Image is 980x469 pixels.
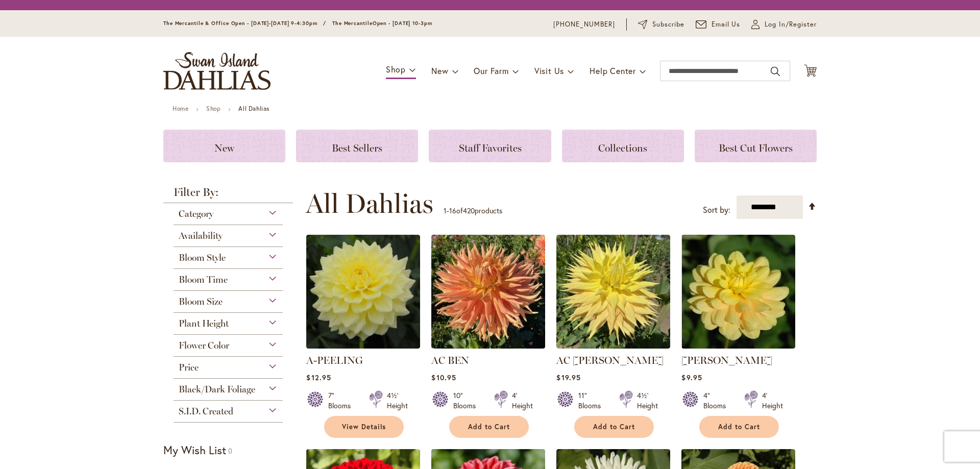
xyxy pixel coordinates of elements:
strong: Filter By: [163,187,293,203]
div: 7" Blooms [328,390,357,411]
a: Shop [206,105,220,112]
img: A-Peeling [306,235,420,349]
span: Our Farm [474,65,508,76]
span: Availability [179,230,223,241]
span: Plant Height [179,318,229,329]
span: Flower Color [179,340,229,351]
a: AC Jeri [556,341,670,351]
span: Add to Cart [468,423,510,431]
a: Best Cut Flowers [695,130,817,162]
div: 4½' Height [637,390,658,411]
a: [PERSON_NAME] [681,354,772,366]
span: $12.95 [306,373,331,382]
div: 10" Blooms [453,390,482,411]
span: 1 [444,206,447,215]
a: AC BEN [431,341,545,351]
a: Collections [562,130,684,162]
a: A-Peeling [306,341,420,351]
span: Category [179,208,213,219]
a: [PHONE_NUMBER] [553,19,615,30]
strong: All Dahlias [238,105,269,112]
span: $19.95 [556,373,580,382]
a: Home [173,105,188,112]
span: Add to Cart [718,423,760,431]
strong: My Wish List [163,442,226,457]
span: $10.95 [431,373,456,382]
div: 4' Height [762,390,783,411]
a: Staff Favorites [429,130,551,162]
a: A-PEELING [306,354,363,366]
span: Best Sellers [332,142,382,154]
span: Bloom Time [179,274,228,285]
div: 11" Blooms [578,390,607,411]
span: Visit Us [534,65,564,76]
p: - of products [444,203,502,219]
span: All Dahlias [306,188,433,219]
a: Email Us [696,19,741,30]
span: Black/Dark Foliage [179,384,255,395]
span: View Details [342,423,386,431]
span: Collections [598,142,647,154]
button: Add to Cart [699,416,779,438]
div: 4½' Height [387,390,408,411]
label: Sort by: [703,201,730,219]
span: 16 [449,206,456,215]
span: The Mercantile & Office Open - [DATE]-[DATE] 9-4:30pm / The Mercantile [163,20,373,27]
span: Staff Favorites [459,142,522,154]
img: AC BEN [431,235,545,349]
img: AHOY MATEY [681,235,795,349]
span: Email Us [712,19,741,30]
a: Subscribe [638,19,684,30]
span: $9.95 [681,373,702,382]
button: Add to Cart [449,416,529,438]
a: Log In/Register [751,19,817,30]
span: Log In/Register [765,19,817,30]
span: Add to Cart [593,423,635,431]
span: Bloom Size [179,296,223,307]
a: AC BEN [431,354,469,366]
span: Best Cut Flowers [719,142,793,154]
button: Add to Cart [574,416,654,438]
span: 420 [463,206,475,215]
span: New [214,142,234,154]
img: AC Jeri [556,235,670,349]
span: Price [179,362,199,373]
a: AHOY MATEY [681,341,795,351]
span: Bloom Style [179,252,226,263]
span: New [431,65,448,76]
a: AC [PERSON_NAME] [556,354,664,366]
span: Subscribe [652,19,684,30]
span: S.I.D. Created [179,406,233,417]
a: New [163,130,285,162]
span: Help Center [590,65,636,76]
a: View Details [324,416,404,438]
div: 4" Blooms [703,390,732,411]
span: Open - [DATE] 10-3pm [373,20,432,27]
span: Shop [386,64,406,75]
div: 4' Height [512,390,533,411]
button: Search [771,63,780,80]
a: store logo [163,52,271,90]
a: Best Sellers [296,130,418,162]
